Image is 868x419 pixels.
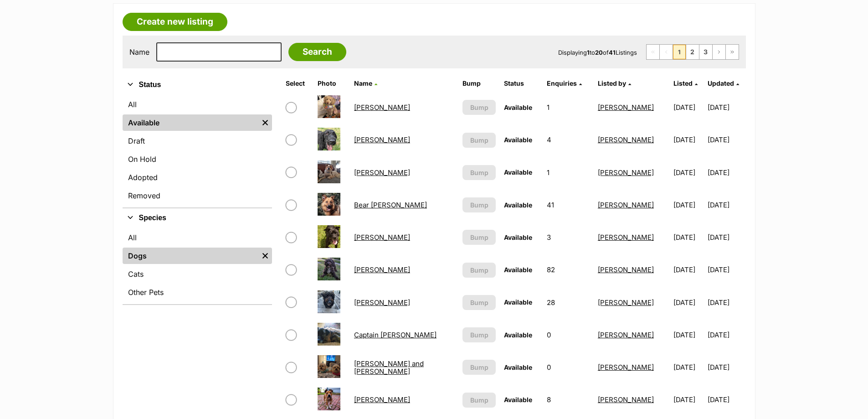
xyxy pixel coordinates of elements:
span: Available [504,103,532,111]
button: Status [123,79,272,91]
button: Bump [462,197,496,212]
td: [DATE] [708,287,745,318]
td: 4 [543,124,593,155]
span: Bump [470,135,488,145]
a: Draft [123,133,272,149]
a: Listed by [598,79,631,87]
a: [PERSON_NAME] [598,103,654,112]
a: Next page [713,45,725,59]
td: [DATE] [708,157,745,188]
label: Name [129,48,149,56]
button: Bump [462,100,496,115]
td: [DATE] [670,287,707,318]
span: Bump [470,330,488,340]
th: Bump [459,76,500,91]
td: 3 [543,222,593,253]
th: Status [500,76,542,91]
div: Species [123,228,272,304]
td: [DATE] [708,124,745,155]
td: 1 [543,157,593,188]
a: [PERSON_NAME] [598,363,654,372]
a: [PERSON_NAME] [598,233,654,242]
td: [DATE] [708,352,745,383]
img: Bear Van Winkle [318,193,340,216]
td: [DATE] [708,189,745,221]
a: [PERSON_NAME] [598,395,654,404]
a: Create new listing [123,13,227,31]
span: Bump [470,362,488,372]
input: Search [288,43,346,61]
button: Species [123,212,272,224]
span: Bump [470,168,488,177]
strong: 20 [595,49,603,56]
span: Bump [470,298,488,307]
span: Previous page [660,45,673,59]
button: Bump [462,230,496,245]
a: Adopted [123,169,272,186]
td: [DATE] [670,254,707,285]
td: 41 [543,189,593,221]
strong: 1 [587,49,590,56]
span: Listed [673,79,693,87]
td: [DATE] [708,319,745,351]
td: 0 [543,352,593,383]
div: Status [123,94,272,207]
a: All [123,96,272,113]
button: Bump [462,393,496,408]
span: Available [504,233,532,241]
a: [PERSON_NAME] [598,135,654,144]
button: Bump [462,133,496,148]
a: Page 2 [686,45,699,59]
td: [DATE] [708,92,745,123]
td: [DATE] [670,384,707,415]
a: Listed [673,79,698,87]
td: [DATE] [708,222,745,253]
span: Available [504,266,532,274]
td: [DATE] [708,384,745,415]
span: Listed by [598,79,626,87]
td: 8 [543,384,593,415]
span: Name [354,79,372,87]
a: [PERSON_NAME] [354,233,410,242]
a: [PERSON_NAME] and [PERSON_NAME] [354,359,424,376]
span: Available [504,331,532,339]
td: [DATE] [708,254,745,285]
a: Available [123,114,258,131]
span: Page 1 [673,45,686,59]
span: Bump [470,103,488,112]
span: Displaying to of Listings [558,49,637,56]
a: Updated [708,79,739,87]
a: Removed [123,187,272,204]
a: Last page [726,45,739,59]
td: [DATE] [670,352,707,383]
button: Bump [462,165,496,180]
a: Dogs [123,248,258,264]
button: Bump [462,295,496,310]
a: Captain [PERSON_NAME] [354,331,437,339]
td: [DATE] [670,157,707,188]
a: Name [354,79,377,87]
th: Photo [314,76,349,91]
td: 82 [543,254,593,285]
span: Bump [470,395,488,405]
a: Other Pets [123,284,272,300]
a: Enquiries [547,79,582,87]
td: [DATE] [670,222,707,253]
a: [PERSON_NAME] [354,103,410,112]
a: Page 3 [699,45,712,59]
th: Select [282,76,313,91]
button: Bump [462,263,496,278]
td: 28 [543,287,593,318]
a: [PERSON_NAME] [354,265,410,274]
a: On Hold [123,151,272,167]
button: Bump [462,327,496,342]
strong: 41 [609,49,616,56]
span: Bump [470,265,488,275]
td: 0 [543,319,593,351]
span: Available [504,363,532,371]
span: Available [504,396,532,403]
a: Bear [PERSON_NAME] [354,201,427,209]
a: Remove filter [258,114,272,131]
td: [DATE] [670,319,707,351]
td: [DATE] [670,124,707,155]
